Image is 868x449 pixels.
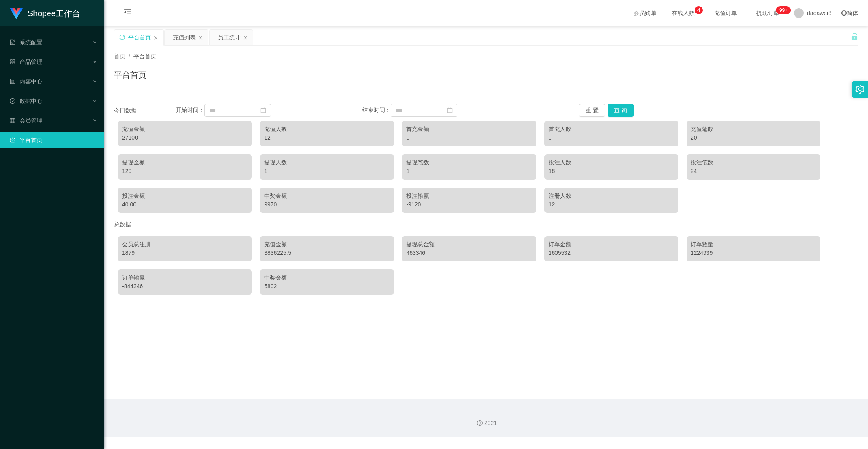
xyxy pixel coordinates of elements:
sup: 4 [695,6,703,14]
div: 投注笔数 [691,158,816,167]
i: 图标: menu-fold [114,0,142,26]
div: 提现笔数 [406,158,532,167]
div: 0 [549,134,674,142]
div: 会员总注册 [122,240,248,249]
span: 充值订单 [710,10,741,16]
div: 120 [122,167,248,175]
div: 提现总金额 [406,240,532,249]
span: 内容中心 [10,78,42,85]
span: 数据中心 [10,98,42,104]
div: 订单数量 [691,240,816,249]
div: 5802 [264,282,390,291]
span: 开始时间： [176,107,204,113]
i: 图标: global [841,10,847,16]
div: 充值金额 [122,125,248,134]
span: 产品管理 [10,59,42,65]
img: logo.9652507e.png [10,8,23,20]
div: 提现人数 [264,158,390,167]
div: 总数据 [114,217,858,232]
div: 投注金额 [122,192,248,200]
div: 投注人数 [549,158,674,167]
div: 24 [691,167,816,175]
i: 图标: profile [10,79,15,84]
div: 12 [549,200,674,209]
div: 首充金额 [406,125,532,134]
span: 提现订单 [752,10,783,16]
span: 会员管理 [10,117,42,124]
span: 结束时间： [362,107,391,113]
sup: 239 [776,6,791,14]
a: Shopee工作台 [10,10,80,16]
div: 充值列表 [173,30,196,45]
div: 12 [264,134,390,142]
i: 图标: setting [855,85,864,94]
div: 平台首页 [128,30,151,45]
div: 订单金额 [549,240,674,249]
div: 3836225.5 [264,249,390,257]
div: 1879 [122,249,248,257]
i: 图标: close [198,35,203,40]
div: -844346 [122,282,248,291]
span: 系统配置 [10,39,42,46]
div: 中奖金额 [264,274,390,282]
div: 9970 [264,200,390,209]
div: 充值金额 [264,240,390,249]
i: 图标: calendar [260,107,266,113]
div: 今日数据 [114,106,176,115]
div: 提现金额 [122,158,248,167]
div: 充值人数 [264,125,390,134]
div: 463346 [406,249,532,257]
div: 18 [549,167,674,175]
div: 1605532 [549,249,674,257]
i: 图标: check-circle-o [10,98,15,104]
div: 1 [406,167,532,175]
div: 订单输赢 [122,274,248,282]
div: 20 [691,134,816,142]
i: 图标: calendar [447,107,453,113]
i: 图标: appstore-o [10,59,15,65]
div: 中奖金额 [264,192,390,200]
span: 在线人数 [668,10,699,16]
i: 图标: close [243,35,248,40]
div: 员工统计 [218,30,241,45]
div: 40.00 [122,200,248,209]
h1: Shopee工作台 [28,0,80,26]
span: / [129,53,130,59]
div: -9120 [406,200,532,209]
i: 图标: sync [119,35,125,40]
i: 图标: unlock [851,33,858,40]
i: 图标: close [153,35,158,40]
button: 查 询 [608,104,634,117]
h1: 平台首页 [114,69,146,81]
div: 1 [264,167,390,175]
div: 注册人数 [549,192,674,200]
div: 27100 [122,134,248,142]
a: 图标: dashboard平台首页 [10,132,98,148]
i: 图标: copyright [477,420,483,426]
div: 充值笔数 [691,125,816,134]
span: 平台首页 [133,53,156,59]
p: 4 [697,6,700,14]
div: 2021 [111,419,861,427]
div: 投注输赢 [406,192,532,200]
div: 1224939 [691,249,816,257]
div: 首充人数 [549,125,674,134]
i: 图标: form [10,39,15,45]
span: 首页 [114,53,125,59]
div: 0 [406,134,532,142]
button: 重 置 [579,104,605,117]
i: 图标: table [10,118,15,123]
